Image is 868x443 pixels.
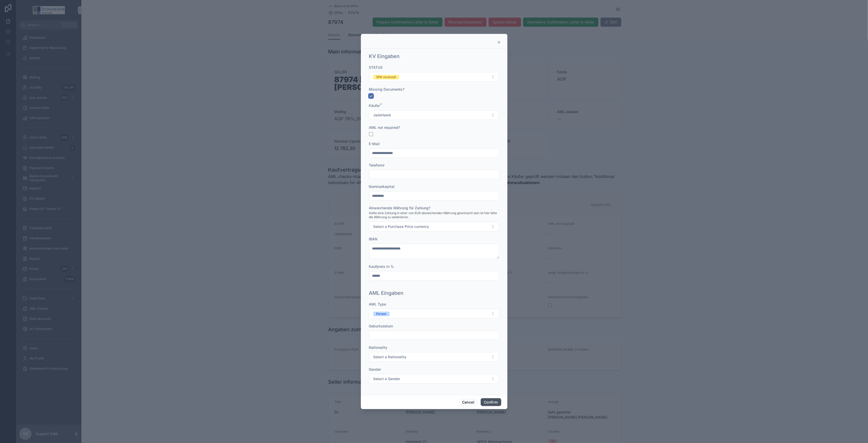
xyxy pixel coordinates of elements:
span: AML Type [369,302,386,306]
button: Select Button [369,110,499,120]
span: AML not required? [369,125,400,130]
button: Select Button [369,72,499,82]
span: Telefonnr [369,163,385,167]
h1: KV Eingaben [369,53,400,60]
span: Abweichende Währung für Zahlung? [369,206,431,210]
button: Select Button [369,222,499,231]
span: Geburtsdatum [369,324,393,328]
span: Select a Nationality [373,354,407,359]
span: Select a Gender [373,376,400,381]
button: Select Button [369,309,499,319]
button: Cancel [459,398,478,406]
button: Select Button [369,374,499,384]
span: Nationality [369,345,388,350]
span: Kaufpreis in % [369,264,394,269]
h1: AML Eingaben [369,289,404,297]
span: Käufer [369,103,380,108]
span: Missing Documents? [369,87,405,91]
span: Gender [369,367,381,371]
span: Select a Purchase Price currency [373,224,429,229]
button: Select Button [369,352,499,362]
span: E-Mail [369,142,380,146]
div: SPA received [376,75,396,79]
span: Sollte eine Zahlung in einer von EUR abweichenden Währung gewünscht sein ist hier bitte die Währu... [369,211,499,219]
span: IBAN [369,237,378,241]
div: Person [376,312,387,316]
span: JadeHawk [373,113,391,118]
span: STATUS [369,65,383,70]
span: Nominalkapital [369,184,395,189]
button: Confirm [481,398,501,406]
